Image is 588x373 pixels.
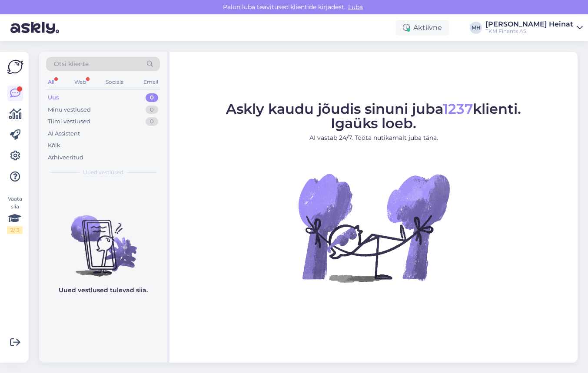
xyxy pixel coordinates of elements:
[443,100,473,117] span: 1237
[73,76,88,88] div: Web
[226,133,521,142] p: AI vastab 24/7. Tööta nutikamalt juba täna.
[39,200,167,278] img: No chats
[48,129,80,138] div: AI Assistent
[48,153,83,162] div: Arhiveeritud
[7,226,23,234] div: 2 / 3
[48,141,60,150] div: Kõik
[146,117,158,126] div: 0
[46,76,56,88] div: All
[146,106,158,114] div: 0
[396,20,449,36] div: Aktiivne
[83,168,123,176] span: Uued vestlused
[48,117,90,126] div: Tiimi vestlused
[54,59,89,69] span: Otsi kliente
[485,28,573,35] div: TKM Finants AS
[48,106,91,114] div: Minu vestlused
[59,286,148,295] p: Uued vestlused tulevad siia.
[146,93,158,102] div: 0
[7,195,23,234] div: Vaata siia
[104,76,125,88] div: Socials
[485,21,573,28] div: [PERSON_NAME] Heinat
[485,21,583,35] a: [PERSON_NAME] HeinatTKM Finants AS
[296,149,452,306] img: No Chat active
[48,93,59,102] div: Uus
[345,3,365,11] span: Luba
[226,100,521,132] span: Askly kaudu jõudis sinuni juba klienti. Igaüks loeb.
[142,76,160,88] div: Email
[7,59,23,75] img: Askly Logo
[470,22,482,34] div: MH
